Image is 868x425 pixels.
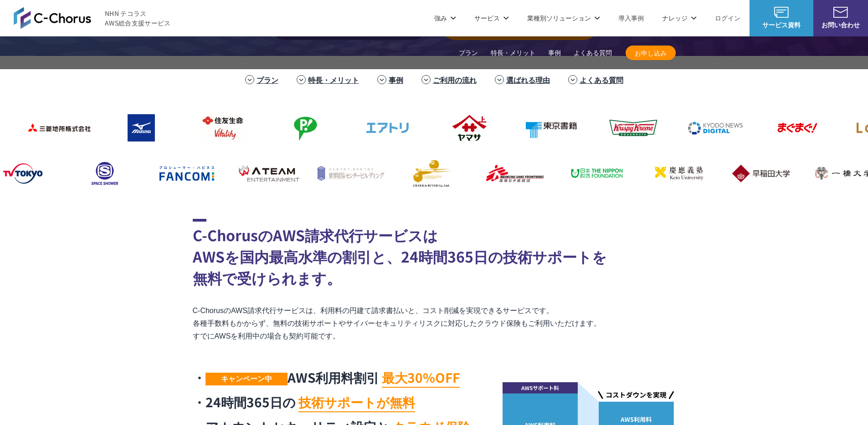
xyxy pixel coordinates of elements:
[724,155,797,192] img: 早稲田大学
[478,155,551,192] img: 国境なき医師団
[626,46,676,60] a: お申し込み
[750,20,813,30] span: サービス資料
[14,7,171,29] a: AWS総合支援サービス C-Chorus NHN テコラスAWS総合支援サービス
[626,48,676,58] span: お申し込み
[760,110,833,146] img: まぐまぐ
[506,74,550,85] a: 選ばれる理由
[22,110,95,146] img: 三菱地所
[514,110,587,146] img: 東京書籍
[548,48,561,58] a: 事例
[715,13,740,23] a: ログイン
[396,155,469,192] img: クリーク・アンド・リバー
[433,74,477,85] a: ご利用の流れ
[193,392,480,411] li: 24時間365日の
[268,110,341,146] img: フジモトHD
[596,110,669,146] img: クリスピー・クリーム・ドーナツ
[193,219,676,288] h2: C-ChorusのAWS請求代行サービスは AWSを国内最高水準の割引と、24時間365日の技術サポートを 無料で受けられます。
[205,373,288,385] span: キャンペーン中
[459,48,478,58] a: プラン
[574,48,612,58] a: よくある質問
[527,13,600,23] p: 業種別ソリューション
[308,74,359,85] a: 特長・メリット
[105,9,171,28] span: NHN テコラス AWS総合支援サービス
[382,368,460,388] mark: 最大30%OFF
[432,110,505,146] img: ヤマサ醤油
[186,110,259,146] img: 住友生命保険相互
[642,155,715,192] img: 慶應義塾
[678,110,751,146] img: 共同通信デジタル
[350,110,423,146] img: エアトリ
[298,393,415,412] mark: 技術サポートが無料
[14,7,91,29] img: AWS総合支援サービス C-Chorus
[232,155,305,192] img: エイチーム
[833,7,848,18] img: お問い合わせ
[104,110,177,146] img: ミズノ
[580,74,623,85] a: よくある質問
[560,155,633,192] img: 日本財団
[813,20,868,30] span: お問い合わせ
[618,13,644,23] a: 導入事例
[389,74,403,85] a: 事例
[193,368,480,387] li: AWS利用料割引
[474,13,509,23] p: サービス
[434,13,456,23] p: 強み
[193,304,676,343] p: C-ChorusのAWS請求代行サービスは、利用料の円建て請求書払いと、コスト削減を実現できるサービスです。 各種手数料もかからず、無料の技術サポートやサイバーセキュリティリスクに対応したクラウ...
[662,13,697,23] p: ナレッジ
[68,155,141,192] img: スペースシャワー
[150,155,223,192] img: ファンコミュニケーションズ
[774,7,789,18] img: AWS総合支援サービス C-Chorus サービス資料
[257,74,278,85] a: プラン
[314,155,387,192] img: 世界貿易センタービルディング
[491,48,535,58] a: 特長・メリット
